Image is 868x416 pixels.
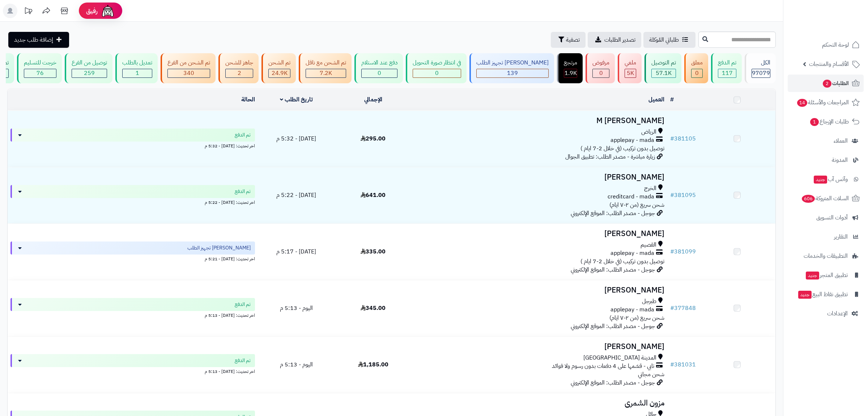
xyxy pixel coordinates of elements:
div: [PERSON_NAME] تجهيز الطلب [476,59,549,67]
a: دفع عند الاستلام 0 [353,53,404,83]
span: 1 [810,118,819,126]
a: لوحة التحكم [788,36,864,54]
h3: M [PERSON_NAME] [414,117,664,125]
span: جديد [814,176,827,184]
a: المراجعات والأسئلة14 [788,94,864,111]
div: اخر تحديث: [DATE] - 5:13 م [10,311,255,319]
a: تم التوصيل 57.1K [643,53,683,83]
a: #377848 [670,304,696,312]
a: وآتس آبجديد [788,171,864,188]
span: المدونة [832,155,848,165]
span: 0 [695,69,699,77]
span: 57.1K [656,69,672,77]
a: تعديل بالطلب 1 [114,53,159,83]
h3: [PERSON_NAME] [414,343,664,351]
a: التقارير [788,228,864,245]
a: جاهز للشحن 2 [217,53,260,83]
span: 0 [599,69,603,77]
span: 340 [183,69,194,77]
div: 117 [718,69,736,77]
a: [PERSON_NAME] تجهيز الطلب 139 [468,53,556,83]
div: 0 [593,69,609,77]
a: تم الشحن من الفرع 340 [159,53,217,83]
span: العملاء [834,136,848,146]
div: معلق [691,59,703,67]
span: 2 [823,80,831,88]
div: اخر تحديث: [DATE] - 5:22 م [10,198,255,206]
div: 1854 [564,69,577,77]
span: 345.00 [361,304,386,312]
a: تصدير الطلبات [588,32,641,48]
div: 0 [692,69,702,77]
span: جوجل - مصدر الطلب: الموقع الإلكتروني [571,378,655,387]
span: الأقسام والمنتجات [809,59,849,69]
span: تصفية [566,35,580,44]
a: التطبيقات والخدمات [788,247,864,265]
span: 606 [802,195,815,203]
h3: [PERSON_NAME] [414,230,664,238]
div: 340 [168,69,210,77]
span: 117 [722,69,733,77]
span: تم الدفع [235,357,251,364]
span: applepay - mada [610,306,654,314]
span: # [670,304,674,312]
span: 1 [136,69,139,77]
span: شحن سريع (من ٢-٧ ايام) [609,314,664,322]
span: توصيل بدون تركيب (في خلال 2-7 ايام ) [580,257,664,266]
div: تم التوصيل [651,59,676,67]
a: طلباتي المُوكلة [643,32,695,48]
a: # [670,95,674,104]
div: 259 [72,69,107,77]
a: مرتجع 1.9K [556,53,584,83]
div: مرتجع [564,59,577,67]
span: جديد [798,291,812,299]
div: 76 [24,69,56,77]
span: applepay - mada [610,136,654,144]
span: لوحة التحكم [822,40,849,50]
span: التقارير [834,232,848,242]
img: logo-2.png [819,18,861,34]
div: توصيل من الفرع [72,59,107,67]
span: القصيم [641,241,656,249]
div: 5005 [625,69,636,77]
span: 641.00 [361,191,386,199]
a: #381105 [670,134,696,143]
span: تم الدفع [235,188,251,195]
span: جديد [806,272,819,280]
span: # [670,191,674,199]
a: تحديثات المنصة [19,4,37,20]
span: 76 [37,69,44,77]
a: تطبيق نقاط البيعجديد [788,286,864,303]
span: [PERSON_NAME] تجهيز الطلب [187,244,251,252]
a: #381031 [670,360,696,369]
a: الكل97079 [743,53,777,83]
button: تصفية [551,32,586,48]
a: الإجمالي [364,95,382,104]
div: 139 [477,69,548,77]
div: الكل [752,59,770,67]
span: 0 [378,69,381,77]
span: تصدير الطلبات [604,35,635,44]
span: طبرجل [642,297,656,306]
span: المدينة [GEOGRAPHIC_DATA] [583,354,656,362]
span: وآتس آب [813,174,848,184]
a: إضافة طلب جديد [8,32,69,48]
a: #381095 [670,191,696,199]
span: تطبيق نقاط البيع [797,289,848,299]
span: جوجل - مصدر الطلب: الموقع الإلكتروني [571,265,655,274]
span: تم الدفع [235,301,251,308]
span: أدوات التسويق [816,213,848,223]
span: طلبات الإرجاع [809,117,849,127]
span: تطبيق المتجر [805,270,848,280]
span: الخرج [644,184,656,193]
span: شحن مجاني [638,370,664,379]
span: الرياض [641,128,656,136]
span: 97079 [752,69,770,77]
span: 7.2K [320,69,332,77]
span: المراجعات والأسئلة [796,97,849,108]
div: في انتظار صورة التحويل [413,59,461,67]
a: تطبيق المتجرجديد [788,266,864,284]
span: 5K [627,69,634,77]
span: إضافة طلب جديد [14,35,53,44]
a: تم الشحن 24.9K [260,53,297,83]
